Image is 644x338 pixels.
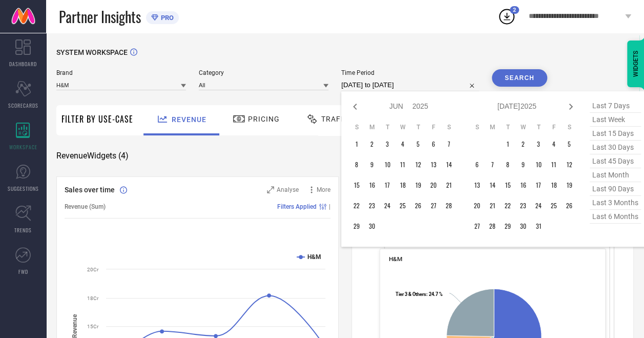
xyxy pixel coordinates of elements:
td: Wed Jul 02 2025 [515,136,531,152]
td: Sun Jun 08 2025 [349,157,364,172]
td: Mon Jul 28 2025 [485,218,500,234]
th: Saturday [441,123,456,131]
td: Mon Jul 07 2025 [485,157,500,172]
td: Thu Jul 17 2025 [531,177,546,193]
td: Tue Jul 08 2025 [500,157,515,172]
td: Sat Jul 05 2025 [562,136,577,152]
span: DASHBOARD [9,60,37,68]
span: Filter By Use-Case [61,113,133,125]
div: Previous month [349,101,361,113]
td: Mon Jun 02 2025 [364,136,380,152]
span: Pricing [248,115,280,123]
span: Category [199,69,328,76]
span: last 90 days [590,182,641,196]
td: Wed Jul 30 2025 [515,218,531,234]
input: Select time period [341,79,479,91]
tspan: Tier 3 & Others [396,291,426,296]
td: Sun Jul 13 2025 [469,177,485,193]
td: Tue Jun 10 2025 [380,157,395,172]
span: Revenue (Sum) [65,203,106,210]
span: TRENDS [14,226,32,234]
td: Fri Jun 13 2025 [426,157,441,172]
span: last 30 days [590,141,641,154]
td: Mon Jul 14 2025 [485,177,500,193]
td: Sat Jun 14 2025 [441,157,456,172]
span: last 15 days [590,127,641,141]
th: Tuesday [500,123,515,131]
span: PRO [158,14,174,22]
button: Search [492,69,547,87]
td: Fri Jul 11 2025 [546,157,562,172]
svg: Zoom [267,186,274,193]
td: Tue Jun 24 2025 [380,198,395,213]
span: Revenue [172,115,206,124]
span: Revenue Widgets ( 4 ) [56,151,129,161]
span: Time Period [341,69,479,76]
span: FWD [18,268,28,275]
th: Friday [546,123,562,131]
td: Mon Jul 21 2025 [485,198,500,213]
th: Wednesday [515,123,531,131]
span: Analyse [277,186,299,193]
span: | [329,203,330,210]
span: Partner Insights [59,6,141,27]
td: Tue Jun 17 2025 [380,177,395,193]
td: Mon Jun 30 2025 [364,218,380,234]
span: last 7 days [590,99,641,113]
th: Monday [485,123,500,131]
td: Wed Jul 09 2025 [515,157,531,172]
td: Sat Jun 07 2025 [441,136,456,152]
td: Sun Jul 06 2025 [469,157,485,172]
tspan: Revenue [71,314,78,338]
text: : 24.7 % [396,291,443,296]
td: Thu Jul 31 2025 [531,218,546,234]
text: 20Cr [87,267,99,272]
td: Mon Jun 09 2025 [364,157,380,172]
span: H&M [389,255,402,263]
td: Tue Jul 22 2025 [500,198,515,213]
td: Tue Jul 15 2025 [500,177,515,193]
td: Thu Jul 24 2025 [531,198,546,213]
th: Wednesday [395,123,410,131]
td: Sat Jun 28 2025 [441,198,456,213]
span: SYSTEM WORKSPACE [56,48,128,56]
td: Thu Jul 10 2025 [531,157,546,172]
td: Tue Jul 29 2025 [500,218,515,234]
td: Fri Jun 20 2025 [426,177,441,193]
span: WORKSPACE [9,143,37,151]
th: Thursday [531,123,546,131]
td: Fri Jul 18 2025 [546,177,562,193]
td: Wed Jun 04 2025 [395,136,410,152]
td: Fri Jun 27 2025 [426,198,441,213]
th: Friday [426,123,441,131]
text: 15Cr [87,324,99,329]
td: Sun Jul 20 2025 [469,198,485,213]
span: SUGGESTIONS [8,185,39,192]
span: More [317,186,330,193]
span: last week [590,113,641,127]
span: Traffic [321,115,353,123]
td: Wed Jul 23 2025 [515,198,531,213]
span: last 6 months [590,210,641,224]
span: last month [590,168,641,182]
td: Sun Jun 15 2025 [349,177,364,193]
td: Sun Jun 29 2025 [349,218,364,234]
div: Next month [565,101,577,113]
td: Thu Jun 26 2025 [410,198,426,213]
td: Wed Jun 18 2025 [395,177,410,193]
td: Sun Jul 27 2025 [469,218,485,234]
td: Sat Jul 26 2025 [562,198,577,213]
td: Sat Jul 19 2025 [562,177,577,193]
th: Sunday [349,123,364,131]
span: Brand [56,69,186,76]
td: Sun Jun 22 2025 [349,198,364,213]
span: Sales over time [65,186,115,194]
td: Sat Jun 21 2025 [441,177,456,193]
td: Tue Jul 01 2025 [500,136,515,152]
th: Saturday [562,123,577,131]
td: Wed Jun 11 2025 [395,157,410,172]
span: Filters Applied [277,203,317,210]
span: last 45 days [590,154,641,168]
th: Sunday [469,123,485,131]
td: Mon Jun 16 2025 [364,177,380,193]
